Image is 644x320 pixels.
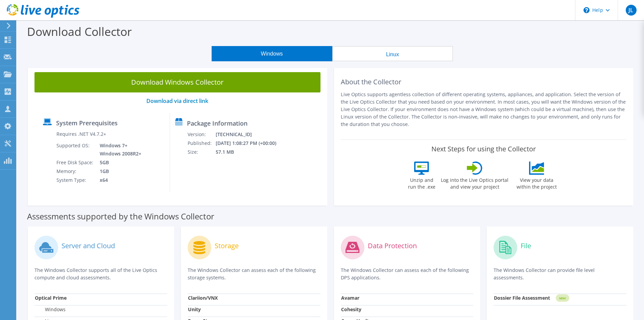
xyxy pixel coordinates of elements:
[56,120,118,126] label: System Prerequisites
[56,167,95,176] td: Memory:
[341,91,627,128] p: Live Optics supports agentless collection of different operating systems, appliances, and applica...
[583,7,590,13] svg: \n
[512,175,561,190] label: View your data within the project
[34,266,167,281] p: The Windows Collector supports all of the Live Optics compute and cloud assessments.
[341,295,359,301] strong: Avamar
[27,24,132,39] label: Download Collector
[187,139,215,148] td: Published:
[215,139,285,148] td: [DATE] 1:08:27 PM (+00:00)
[188,266,320,281] p: The Windows Collector can assess each of the following storage systems.
[95,158,143,167] td: 5GB
[626,5,637,16] span: JL
[187,148,215,156] td: Size:
[341,306,361,313] strong: Cohesity
[56,131,106,137] label: Requires .NET V4.7.2+
[187,120,247,127] label: Package Information
[27,213,214,220] label: Assessments supported by the Windows Collector
[341,266,474,281] p: The Windows Collector can assess each of the following DPS applications.
[187,130,215,139] td: Version:
[215,130,285,139] td: [TECHNICAL_ID]
[559,296,566,300] tspan: NEW!
[56,141,95,158] td: Supported OS:
[494,295,550,301] strong: Dossier File Assessment
[95,176,143,185] td: x64
[494,266,626,281] p: The Windows Collector can provide file level assessments.
[341,78,627,86] h2: About the Collector
[56,176,95,185] td: System Type:
[431,145,536,153] label: Next Steps for using the Collector
[215,242,239,249] label: Storage
[368,242,417,249] label: Data Protection
[95,167,143,176] td: 1GB
[188,295,218,301] strong: Clariion/VNX
[35,306,66,313] label: Windows
[521,242,531,249] label: File
[34,72,320,92] a: Download Windows Collector
[332,46,453,61] button: Linux
[56,158,95,167] td: Free Disk Space:
[406,175,437,190] label: Unzip and run the .exe
[212,46,332,61] button: Windows
[215,148,285,156] td: 57.1 MB
[62,242,115,249] label: Server and Cloud
[188,306,201,313] strong: Unity
[440,175,509,190] label: Log into the Live Optics portal and view your project
[35,295,67,301] strong: Optical Prime
[146,97,208,105] a: Download via direct link
[95,141,143,158] td: Windows 7+ Windows 2008R2+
